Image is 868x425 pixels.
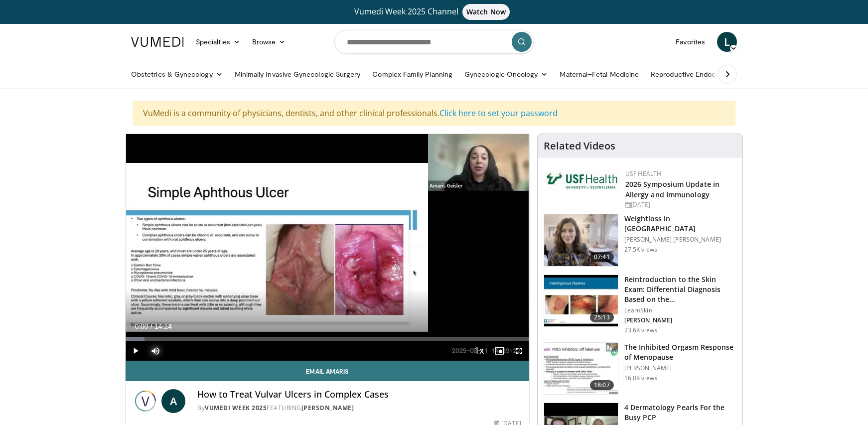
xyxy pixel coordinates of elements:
[126,134,529,361] video-js: Video Player
[145,341,165,361] button: Mute
[590,380,614,390] span: 18:07
[544,275,736,334] a: 25:13 Reintroduction to the Skin Exam: Differential Diagnosis Based on the… LearnSkin [PERSON_NAM...
[544,140,615,152] h4: Related Videos
[544,214,736,267] a: 07:41 Weightloss in [GEOGRAPHIC_DATA] [PERSON_NAME] [PERSON_NAME] 27.5K views
[509,341,529,361] button: Fullscreen
[469,341,489,361] button: Playback Rate
[624,316,736,324] p: [PERSON_NAME]
[197,404,521,413] div: By FEATURING
[439,108,558,119] a: Click here to set your password
[625,169,662,178] a: USF Health
[134,389,157,413] img: Vumedi Week 2025
[462,4,510,20] span: Watch Now
[624,374,657,382] p: 16.0K views
[301,404,354,412] a: [PERSON_NAME]
[133,4,735,20] a: Vumedi Week 2025 ChannelWatch Now
[489,341,509,361] button: Enable picture-in-picture mode
[126,361,529,381] a: Email Amaris
[125,64,229,84] a: Obstetrics & Gynecology
[366,64,458,84] a: Complex Family Planning
[458,64,554,84] a: Gynecologic Oncology
[544,343,618,395] img: 283c0f17-5e2d-42ba-a87c-168d447cdba4.150x105_q85_crop-smart_upscale.jpg
[334,30,534,54] input: Search topics, interventions
[625,179,720,199] a: 2026 Symposium Update in Allergy and Immunology
[246,32,292,52] a: Browse
[544,214,618,266] img: 9983fed1-7565-45be-8934-aef1103ce6e2.150x105_q85_crop-smart_upscale.jpg
[624,236,736,244] p: [PERSON_NAME] [PERSON_NAME]
[645,64,812,84] a: Reproductive Endocrinology & [MEDICAL_DATA]
[624,364,736,372] p: [PERSON_NAME]
[717,32,737,52] a: L
[126,337,529,341] div: Progress Bar
[126,341,145,361] button: Play
[625,200,734,209] div: [DATE]
[554,64,645,84] a: Maternal–Fetal Medicine
[546,169,620,191] img: 6ba8804a-8538-4002-95e7-a8f8012d4a11.png.150x105_q85_autocrop_double_scale_upscale_version-0.2.jpg
[161,389,185,413] a: A
[624,326,657,334] p: 23.6K views
[154,322,172,330] span: 14:14
[624,306,736,314] p: LearnSkin
[624,214,736,234] h3: Weightloss in [GEOGRAPHIC_DATA]
[131,37,184,47] img: VuMedi Logo
[544,275,618,327] img: 022c50fb-a848-4cac-a9d8-ea0906b33a1b.150x105_q85_crop-smart_upscale.jpg
[624,403,736,423] h3: 4 Dermatology Pearls For the Busy PCP
[670,32,711,52] a: Favorites
[590,312,614,322] span: 25:13
[197,389,521,400] h4: How to Treat Vulvar Ulcers in Complex Cases
[229,64,367,84] a: Minimally Invasive Gynecologic Surgery
[590,252,614,262] span: 07:41
[190,32,246,52] a: Specialties
[205,404,267,412] a: Vumedi Week 2025
[133,101,735,126] div: VuMedi is a community of physicians, dentists, and other clinical professionals.
[150,322,152,330] span: /
[135,322,148,330] span: 0:00
[624,246,657,254] p: 27.5K views
[624,342,736,362] h3: The Inhibited Orgasm Response of Menopause
[624,275,736,304] h3: Reintroduction to the Skin Exam: Differential Diagnosis Based on the…
[544,342,736,395] a: 18:07 The Inhibited Orgasm Response of Menopause [PERSON_NAME] 16.0K views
